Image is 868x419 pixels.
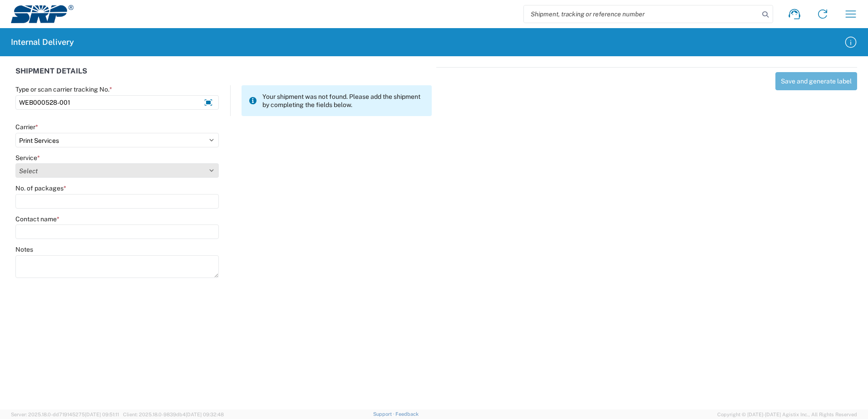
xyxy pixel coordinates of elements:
[11,412,119,417] span: Server: 2025.18.0-dd719145275
[15,123,38,131] label: Carrier
[395,411,419,417] a: Feedback
[15,67,432,85] div: SHIPMENT DETAILS
[11,5,74,23] img: srp
[15,85,112,93] label: Type or scan carrier tracking No.
[15,184,66,192] label: No. of packages
[85,412,119,417] span: [DATE] 09:51:11
[373,411,396,417] a: Support
[15,245,33,253] label: Notes
[11,37,74,48] h2: Internal Delivery
[717,410,857,419] span: Copyright © [DATE]-[DATE] Agistix Inc., All Rights Reserved
[123,412,224,417] span: Client: 2025.18.0-9839db4
[262,93,424,109] span: Your shipment was not found. Please add the shipment by completing the fields below.
[15,215,59,223] label: Contact name
[524,5,759,23] input: Shipment, tracking or reference number
[186,412,224,417] span: [DATE] 09:32:48
[15,154,40,162] label: Service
